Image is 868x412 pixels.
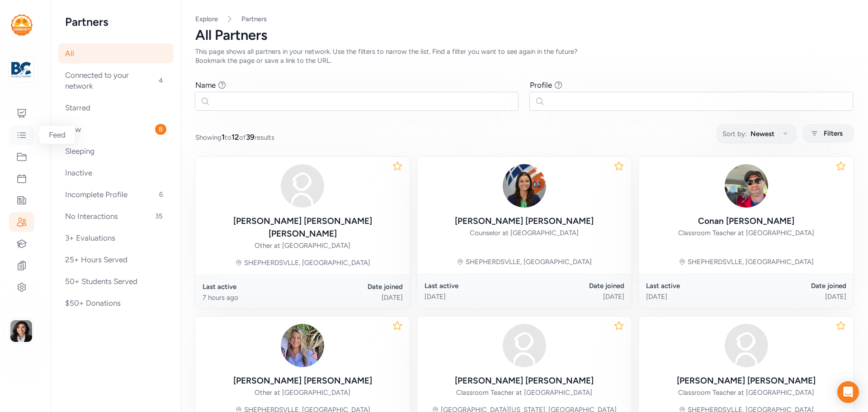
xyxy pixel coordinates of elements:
div: [PERSON_NAME] [PERSON_NAME] [455,215,594,227]
div: Inactive [58,163,174,183]
div: Other at [GEOGRAPHIC_DATA] [255,388,350,397]
div: Starred [58,98,174,118]
span: 1 [222,133,225,142]
span: Newest [750,128,774,139]
img: logo [11,14,33,36]
div: New [58,119,174,139]
span: 35 [151,211,166,222]
h2: Partners [65,14,166,29]
span: 8 [155,124,166,135]
span: Showing to of results [195,132,274,142]
img: jis2E5DRgOEsopJuK0qg [281,324,324,367]
img: j5dsHdIESTuZEFF2AZ4C [725,164,768,208]
div: [DATE] [524,292,624,301]
div: [DATE] [425,292,524,301]
div: Other at [GEOGRAPHIC_DATA] [255,241,350,250]
div: 25+ Hours Served [58,250,174,270]
div: Sleeping [58,141,174,161]
div: 7 hours ago [203,293,302,302]
div: Classroom Teacher at [GEOGRAPHIC_DATA] [678,388,814,397]
div: Last active [425,281,524,290]
div: Profile [530,80,552,90]
img: avatar38fbb18c.svg [503,324,546,367]
div: All Partners [195,27,854,43]
span: 4 [155,75,166,86]
div: Classroom Teacher at [GEOGRAPHIC_DATA] [678,228,814,237]
div: [PERSON_NAME] [PERSON_NAME] [PERSON_NAME] [203,215,403,240]
div: SHEPHERDSVLLE, [GEOGRAPHIC_DATA] [244,258,370,267]
div: SHEPHERDSVLLE, [GEOGRAPHIC_DATA] [688,257,814,266]
div: No Interactions [58,206,174,226]
div: Connected to your network [58,65,174,96]
div: Conan [PERSON_NAME] [698,215,794,227]
a: Explore [195,15,218,23]
div: [PERSON_NAME] [PERSON_NAME] [233,374,372,387]
div: [DATE] [646,292,746,301]
div: Classroom Teacher at [GEOGRAPHIC_DATA] [456,388,592,397]
div: Date joined [302,282,402,291]
span: 12 [231,133,239,142]
div: All [58,43,174,63]
div: Counselor at [GEOGRAPHIC_DATA] [470,228,579,237]
div: This page shows all partners in your network. Use the filters to narrow the list. Find a filter y... [195,47,600,65]
div: $50+ Donations [58,293,174,313]
div: [PERSON_NAME] [PERSON_NAME] [677,374,816,387]
img: avatar38fbb18c.svg [725,324,768,367]
div: SHEPHERDSVLLE, [GEOGRAPHIC_DATA] [466,257,592,266]
img: logo [11,60,31,80]
a: Partners [241,14,267,24]
img: avatar38fbb18c.svg [281,164,324,208]
div: [PERSON_NAME] [PERSON_NAME] [455,374,594,387]
div: 50+ Students Served [58,271,174,291]
span: Sort by: [722,128,747,139]
span: 39 [246,133,255,142]
div: Last active [203,282,302,291]
button: Sort by:Newest [717,124,797,143]
span: 6 [156,189,166,200]
div: Incomplete Profile [58,185,174,204]
span: Filters [824,128,843,139]
div: [DATE] [302,293,402,302]
div: Date joined [746,281,846,290]
div: Name [195,80,216,90]
div: Last active [646,281,746,290]
div: Open Intercom Messenger [837,381,859,403]
div: Date joined [524,281,624,290]
div: [DATE] [746,292,846,301]
div: 3+ Evaluations [58,228,174,248]
nav: Breadcrumb [195,14,854,24]
img: 4FgtPXRYQTOEXKi8bj00 [503,164,546,208]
